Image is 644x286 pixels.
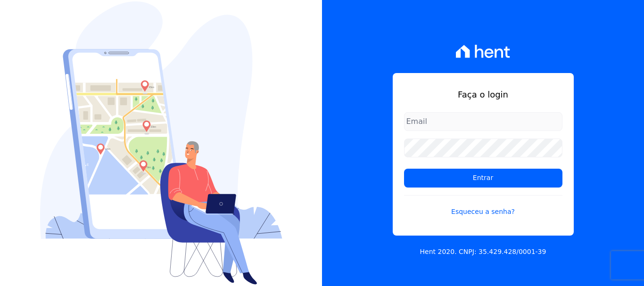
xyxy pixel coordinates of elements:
[420,247,546,257] p: Hent 2020. CNPJ: 35.429.428/0001-39
[404,169,562,188] input: Entrar
[404,195,562,217] a: Esqueceu a senha?
[404,88,562,101] h1: Faça o login
[40,1,282,285] img: Login
[404,112,562,131] input: Email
